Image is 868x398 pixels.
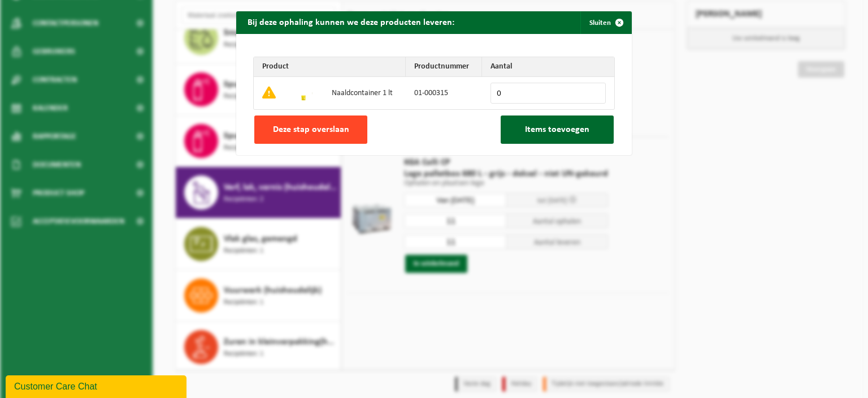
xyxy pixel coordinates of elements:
[482,57,614,77] th: Aantal
[323,77,406,109] td: Naaldcontainer 1 lt
[236,11,466,33] h2: Bij deze ophaling kunnen we deze producten leveren:
[406,77,482,109] td: 01-000315
[501,115,614,144] button: Items toevoegen
[294,83,313,101] img: 01-000315
[525,125,589,134] span: Items toevoegen
[254,57,406,77] th: Product
[406,57,482,77] th: Productnummer
[273,125,349,134] span: Deze stap overslaan
[254,115,367,144] button: Deze stap overslaan
[580,11,631,34] button: Sluiten
[6,373,189,398] iframe: chat widget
